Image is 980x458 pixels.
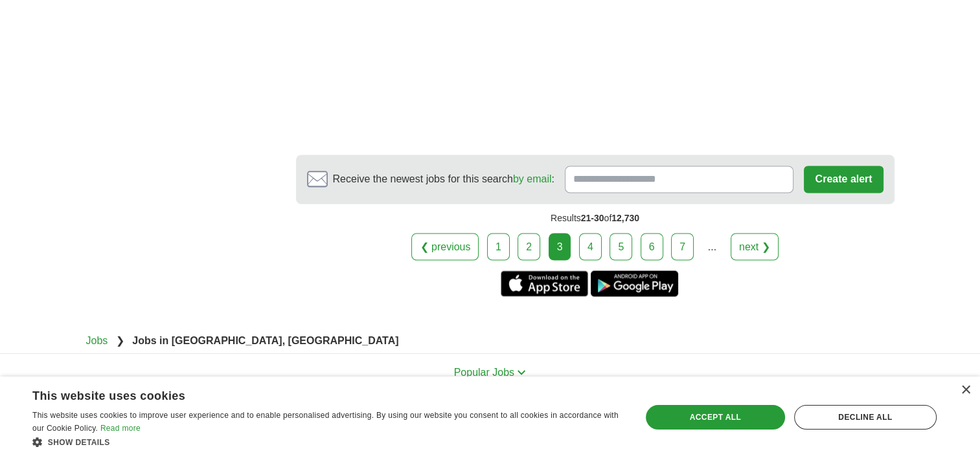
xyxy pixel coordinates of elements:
div: Show details [32,435,623,448]
span: 12,730 [611,213,639,223]
div: ... [699,234,725,259]
span: Popular Jobs [454,366,514,377]
img: toggle icon [517,369,526,375]
a: 6 [641,233,663,260]
div: Accept all [646,405,785,430]
span: ❯ [116,334,124,345]
a: Jobs [86,334,108,345]
div: This website uses cookies [32,384,591,404]
a: Read more, opens a new window [100,424,141,433]
a: ❮ previous [411,233,479,260]
button: Create alert [804,166,883,193]
span: 21-30 [581,213,604,223]
span: This website uses cookies to improve user experience and to enable personalised advertising. By u... [32,411,619,433]
a: Get the Android app [591,270,678,296]
a: 2 [518,233,540,260]
strong: Jobs in [GEOGRAPHIC_DATA], [GEOGRAPHIC_DATA] [132,334,398,345]
div: Decline all [794,405,937,430]
a: next ❯ [731,233,779,260]
span: Receive the newest jobs for this search : [333,171,554,187]
a: 4 [579,233,602,260]
a: by email [513,173,552,184]
a: Get the iPhone app [501,270,588,296]
div: Results of [296,204,895,233]
a: 1 [487,233,510,260]
a: 5 [610,233,632,260]
div: Close [961,386,970,395]
span: Show details [48,438,110,447]
div: 3 [549,233,571,260]
a: 7 [671,233,694,260]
